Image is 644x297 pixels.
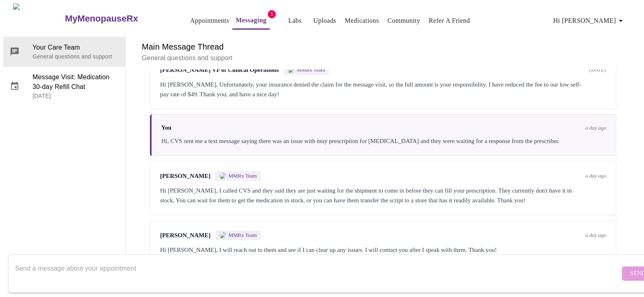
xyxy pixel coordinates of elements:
span: MMRx Team [228,173,257,179]
span: Your Care Team [33,43,119,52]
span: a day ago [585,173,606,179]
img: MMRX [288,67,294,73]
button: Messaging [232,12,270,30]
button: Community [384,13,424,29]
span: MMRx Team [297,67,325,73]
div: Hi, CVS sent me a text message saying there was an issue with muy prescription for [MEDICAL_DATA]... [161,136,606,146]
div: Hi [PERSON_NAME], I called CVS and they said they are just waiting for the shipment to come in be... [160,186,606,205]
p: General questions and support [33,52,119,61]
a: Medications [345,15,379,26]
span: [PERSON_NAME] [160,173,210,180]
a: Appointments [190,15,229,26]
p: [DATE] [33,92,119,100]
div: Message Visit: Medication 30-day Refill Chat[DATE] [3,67,125,106]
button: Labs [282,13,308,29]
button: Medications [342,13,382,29]
h6: Main Message Thread [142,40,624,53]
span: [DATE] [589,67,606,73]
p: General questions and support [142,53,624,63]
div: Hi [PERSON_NAME], I will reach out to them and see if I can clear up any issues. I will contact y... [160,245,606,255]
span: [PERSON_NAME] VP of Clinical Operations [160,67,279,74]
div: Your Care TeamGeneral questions and support [3,37,125,66]
button: Uploads [310,13,340,29]
span: Hi [PERSON_NAME] [553,15,626,26]
div: Hi [PERSON_NAME], Unfortunately, your insurance denied the claim for the message visit, so the fu... [160,80,606,99]
a: MyMenopauseRx [64,4,171,33]
a: Labs [288,15,302,26]
button: Appointments [187,13,232,29]
a: Messaging [236,15,267,26]
span: MMRx Team [228,232,257,238]
button: Hi [PERSON_NAME] [550,13,629,29]
span: a day ago [585,125,606,131]
span: a day ago [585,232,606,238]
button: Refer a Friend [425,13,473,29]
a: Community [388,15,421,26]
span: You [161,124,171,131]
a: Refer a Friend [429,15,470,26]
h3: MyMenopauseRx [65,13,138,24]
img: MMRX [219,232,226,238]
span: Message Visit: Medication 30-day Refill Chat [33,72,119,92]
img: MyMenopauseRx Logo [13,3,64,34]
textarea: Send a message about your appointment [15,260,620,286]
span: [PERSON_NAME] [160,232,210,239]
span: 1 [268,10,276,18]
a: Uploads [313,15,336,26]
img: MMRX [219,173,226,179]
